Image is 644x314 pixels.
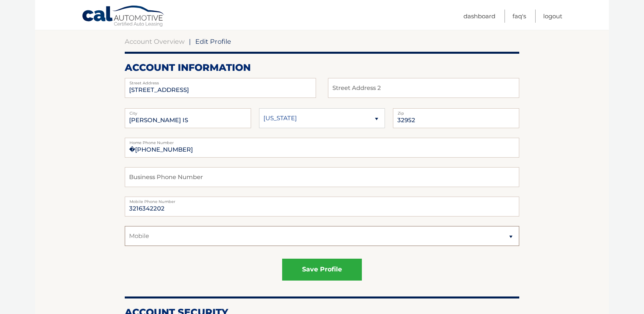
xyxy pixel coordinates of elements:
[125,197,519,203] label: Mobile Phone Number
[125,78,316,84] label: Street Address
[125,108,251,128] input: City
[82,5,165,28] a: Cal Automotive
[543,10,562,23] a: Logout
[125,138,519,158] input: Home Phone Number
[195,37,231,45] span: Edit Profile
[125,167,519,187] input: Business Phone Number
[125,78,316,98] input: Street Address 2
[125,62,519,74] h2: account information
[125,37,185,45] a: Account Overview
[463,10,495,23] a: Dashboard
[393,108,519,128] input: Zip
[125,197,519,216] input: Mobile Phone Number
[282,259,362,281] button: save profile
[189,37,191,45] span: |
[512,10,526,23] a: FAQ's
[328,78,519,98] input: Street Address 2
[125,108,251,115] label: City
[393,108,519,115] label: Zip
[125,138,519,144] label: Home Phone Number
